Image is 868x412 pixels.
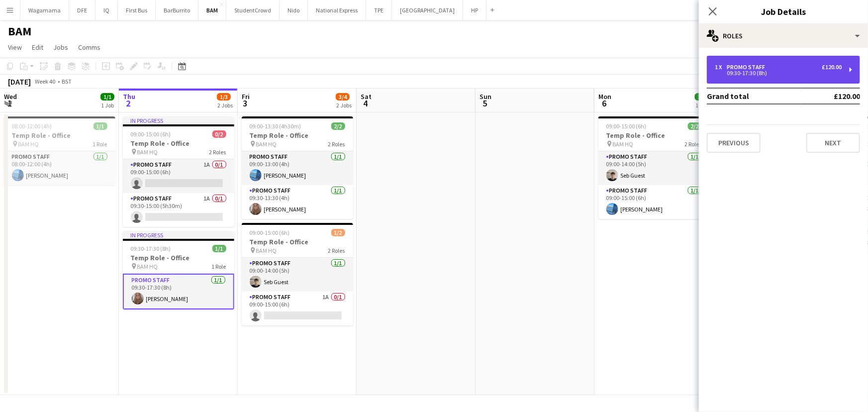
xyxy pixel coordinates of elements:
app-job-card: 08:00-12:00 (4h)1/1Temp Role - Office BAM HQ1 RolePromo Staff1/108:00-12:00 (4h)[PERSON_NAME] [4,116,115,185]
div: 2 Jobs [336,102,352,109]
a: View [4,41,26,54]
app-card-role: Promo Staff1A0/109:30-15:00 (5h30m) [123,193,234,227]
span: 2/2 [688,122,702,130]
span: BAM HQ [137,148,158,156]
span: 09:00-15:00 (6h) [131,130,171,138]
span: Edit [32,43,43,52]
div: 1 x [715,64,727,71]
span: 1/3 [217,93,231,101]
span: 4 [359,98,372,109]
span: BAM HQ [18,140,39,148]
span: Jobs [53,43,68,52]
button: HP [463,0,486,20]
span: 3 [240,98,250,109]
span: 1 [2,98,17,109]
span: View [8,43,22,52]
app-job-card: 09:00-15:00 (6h)2/2Temp Role - Office BAM HQ2 RolesPromo Staff1/109:00-14:00 (5h)Seb GuestPromo S... [598,116,710,219]
div: 09:30-17:30 (8h) [715,71,842,76]
div: BST [62,78,72,85]
div: 1 Job [101,102,114,109]
div: £120.00 [822,64,842,71]
span: 09:00-15:00 (6h) [250,229,290,236]
span: 2 Roles [209,148,226,156]
span: BAM HQ [256,140,277,148]
app-card-role: Promo Staff1/108:00-12:00 (4h)[PERSON_NAME] [4,151,115,185]
app-card-role: Promo Staff1/109:30-13:30 (4h)[PERSON_NAME] [242,185,353,219]
h3: Temp Role - Office [598,131,710,140]
a: Edit [28,41,47,54]
div: In progress [123,231,234,239]
span: 2 Roles [328,247,345,254]
td: Grand total [707,88,801,104]
app-job-card: 09:00-15:00 (6h)1/2Temp Role - Office BAM HQ2 RolesPromo Staff1/109:00-14:00 (5h)Seb GuestPromo S... [242,223,353,325]
button: Next [806,133,860,153]
h3: Temp Role - Office [4,131,115,140]
div: 1 Job [695,102,708,109]
app-card-role: Promo Staff1/109:30-17:30 (8h)[PERSON_NAME] [123,274,234,309]
span: 6 [597,98,611,109]
app-card-role: Promo Staff1A0/109:00-15:00 (6h) [123,159,234,193]
app-card-role: Promo Staff1/109:00-13:00 (4h)[PERSON_NAME] [242,151,353,185]
div: [DATE] [8,77,31,87]
button: TPE [366,0,392,20]
span: Wed [4,92,17,101]
span: 09:00-13:30 (4h30m) [250,122,301,130]
span: 09:30-17:30 (8h) [131,245,171,252]
span: 08:00-12:00 (4h) [12,122,52,130]
td: £120.00 [801,88,860,104]
span: BAM HQ [256,247,277,254]
span: 2 Roles [328,140,345,148]
button: National Express [308,0,366,20]
span: BAM HQ [613,140,634,148]
span: 1/1 [100,93,114,101]
button: IQ [96,0,118,20]
button: Nido [280,0,308,20]
button: DFE [69,0,96,20]
div: In progress [123,116,234,124]
span: 1 Role [212,263,226,270]
span: Thu [123,92,135,101]
button: StudentCrowd [226,0,280,20]
div: Promo Staff [727,64,769,71]
span: 2/2 [331,122,345,130]
span: 1/1 [212,245,226,252]
button: Wagamama [20,0,69,20]
span: 1/1 [94,122,107,130]
app-card-role: Promo Staff1/109:00-14:00 (5h)Seb Guest [598,151,710,185]
app-card-role: Promo Staff1/109:00-14:00 (5h)Seb Guest [242,258,353,292]
h3: Temp Role - Office [242,237,353,246]
h3: Temp Role - Office [123,139,234,148]
h1: BAM [8,24,31,39]
h3: Job Details [699,5,868,18]
app-card-role: Promo Staff1/109:00-15:00 (6h)[PERSON_NAME] [598,185,710,219]
span: Week 40 [33,78,58,85]
span: Sun [480,92,491,101]
span: 09:00-15:00 (6h) [606,122,647,130]
button: Previous [707,133,761,153]
app-job-card: In progress09:00-15:00 (6h)0/2Temp Role - Office BAM HQ2 RolesPromo Staff1A0/109:00-15:00 (6h) Pr... [123,116,234,227]
a: Comms [74,41,104,54]
span: 1 Role [93,140,107,148]
app-job-card: In progress09:30-17:30 (8h)1/1Temp Role - Office BAM HQ1 RolePromo Staff1/109:30-17:30 (8h)[PERSO... [123,231,234,309]
span: 0/2 [212,130,226,138]
div: 2 Jobs [217,102,233,109]
h3: Temp Role - Office [123,253,234,262]
span: Mon [598,92,611,101]
span: Sat [361,92,372,101]
span: Fri [242,92,250,101]
span: 2 [121,98,135,109]
a: Jobs [49,41,72,54]
span: BAM HQ [137,263,158,270]
span: 5 [478,98,491,109]
span: 3/4 [336,93,350,101]
app-job-card: 09:00-13:30 (4h30m)2/2Temp Role - Office BAM HQ2 RolesPromo Staff1/109:00-13:00 (4h)[PERSON_NAME]... [242,116,353,219]
span: 2 Roles [685,140,702,148]
div: Roles [699,24,868,48]
span: Comms [78,43,100,52]
h3: Temp Role - Office [242,131,353,140]
span: 1/2 [331,229,345,236]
